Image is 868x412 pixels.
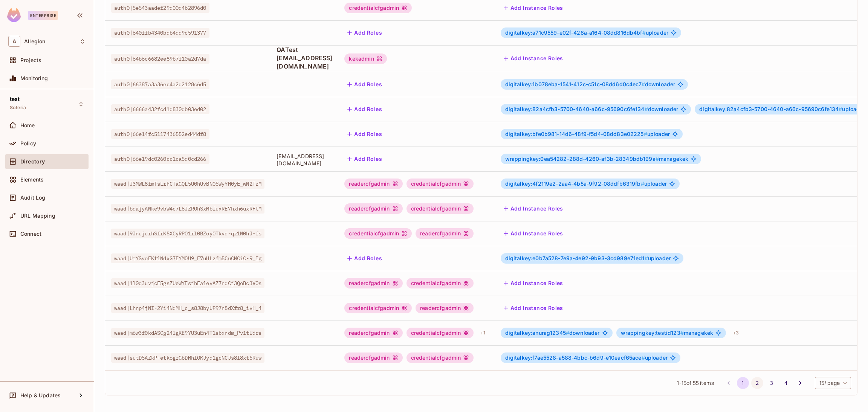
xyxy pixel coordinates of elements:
[344,153,385,165] button: Add Roles
[344,53,387,64] div: kekadmin
[721,377,807,389] nav: pagination navigation
[656,156,659,162] span: #
[111,328,264,338] span: waad|m6w3f0kdASCg24lgKE9YU3uEn4T1sbxndm_Pv1tUdrs
[501,302,566,314] button: Add Instance Roles
[20,177,44,183] span: Elements
[111,278,264,288] span: waad|1l0q3uvjcE5gsZUeWYFsjhEa1evAZ7nqCj3QoBc3VOs
[641,180,644,187] span: #
[20,57,41,63] span: Projects
[505,330,569,336] span: digitalkey:anurag12345
[501,203,566,215] button: Add Instance Roles
[111,229,264,238] span: waad|9JnujurhSfrK5XCyRPO1rl0BZoyOTkvd-qz1N0hJ-fs
[406,278,474,288] div: credentialcfgadmin
[344,179,402,189] div: readercfgadmin
[505,81,675,87] span: downloader
[406,328,474,338] div: credentialcfgadmin
[344,352,402,363] div: readercfgadmin
[111,204,264,214] span: waad|bqajyANke9vbW4c7L6JZROhSxMbfuxRE7hxh6uxRFtM
[645,106,648,112] span: #
[111,54,209,64] span: auth0|64b6c6682ee89b7f10a2d7da
[111,303,264,313] span: waad|Lhnp4jNI-2Yi4NdMH_c_s8J8byUP97n8dXfr8_ivH_4
[780,377,792,389] button: Go to page 4
[505,156,659,162] span: wrappingkey:0ea54282-288d-4260-af3b-28349bdb199a
[406,203,474,214] div: credentialcfgadmin
[344,203,402,214] div: readercfgadmin
[505,355,668,361] span: uploader
[505,131,670,137] span: uploader
[406,352,474,363] div: credentialcfgadmin
[20,392,61,398] span: Help & Updates
[501,277,566,289] button: Add Instance Roles
[645,255,648,261] span: #
[20,213,55,219] span: URL Mapping
[28,11,58,20] div: Enterprise
[505,81,645,87] span: digitalkey:1b078eba-1541-412c-c51c-08dd6d0c4ec7
[277,153,332,167] span: [EMAIL_ADDRESS][DOMAIN_NAME]
[505,30,668,36] span: uploader
[344,3,412,13] div: credentialcfgadmin
[111,104,209,114] span: auth0|6666a432fcd1d830db03ed02
[505,106,648,112] span: digitalkey:82a4cfb3-5700-4640-a66c-95690c6fe134
[642,354,645,361] span: #
[680,330,684,336] span: #
[642,81,645,87] span: #
[794,377,806,389] button: Go to next page
[111,79,209,89] span: auth0|66387a3a36ec4a2d2128c6d5
[111,353,264,363] span: waad|sutD5AZkP-etkogrGbDMhlOKJyd1gcNCJs8I8xt6Ruw
[344,128,385,140] button: Add Roles
[111,154,209,164] span: auth0|66e19dc0260cc1ca5d0cd266
[699,106,842,112] span: digitalkey:82a4cfb3-5700-4640-a66c-95690c6fe134
[111,253,264,263] span: waad|UtYSvoEKt1NdxG7EYMOU9_F7uHLzfmBCuCMCiC-9_Ig
[501,2,566,14] button: Add Instance Roles
[344,78,385,90] button: Add Roles
[642,29,646,36] span: #
[277,46,332,70] span: QATest [EMAIL_ADDRESS][DOMAIN_NAME]
[10,96,20,102] span: test
[477,327,488,339] div: + 1
[406,179,474,189] div: credentialcfgadmin
[111,3,209,13] span: auth0|5e543aadef29d00d4b2896d0
[505,330,600,336] span: downloader
[737,377,749,389] button: page 1
[699,106,865,112] span: uploader
[505,255,648,261] span: digitalkey:e0b7a528-7e9a-4e92-9b93-3cd989e71ed1
[501,53,566,65] button: Add Instance Roles
[505,156,689,162] span: managekek
[505,180,644,187] span: digitalkey:4f2119e2-2aa4-4b5a-9f92-08ddfb6319fb
[644,131,647,137] span: #
[621,330,714,336] span: managekek
[8,36,20,47] span: A
[344,103,385,115] button: Add Roles
[344,328,402,338] div: readercfgadmin
[566,330,569,336] span: #
[20,231,41,237] span: Connect
[416,303,474,313] div: readercfgadmin
[344,228,412,239] div: credentialcfgadmin
[505,29,646,36] span: digitalkey:a71c9559-e02f-428a-a164-08dd816db4bf
[20,159,45,165] span: Directory
[505,255,671,261] span: uploader
[505,106,679,112] span: downloader
[344,278,402,288] div: readercfgadmin
[505,131,647,137] span: digitalkey:bfe0b981-14d6-48f9-f5d4-08dd83e02225
[766,377,778,389] button: Go to page 3
[7,8,21,22] img: SReyMgAAAABJRU5ErkJggg==
[505,354,645,361] span: digitalkey:f7ae5528-a588-4bbc-b6d9-e10eacf65ace
[730,327,742,339] div: + 3
[24,38,45,44] span: Workspace: Allegion
[20,140,36,146] span: Policy
[839,106,842,112] span: #
[111,28,209,38] span: auth0|640ffb4340bdb4dd9c591377
[20,122,35,128] span: Home
[111,179,264,189] span: waad|J3MWL8fmTsLrhCTaGQL5U0hUvBN05WyYH0yE_wN2TzM
[505,181,667,187] span: uploader
[111,129,209,139] span: auth0|66e14fc5117436552ed44df8
[344,252,385,264] button: Add Roles
[20,75,48,81] span: Monitoring
[621,330,684,336] span: wrappingkey:testid123
[344,27,385,39] button: Add Roles
[20,195,45,201] span: Audit Log
[344,303,412,313] div: credentialcfgadmin
[677,379,714,387] span: 1 - 15 of 55 items
[751,377,763,389] button: Go to page 2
